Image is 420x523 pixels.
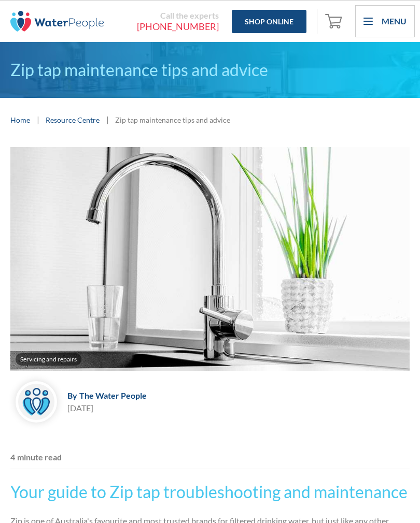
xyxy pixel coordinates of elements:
a: Shop Online [232,10,306,33]
div: | [105,113,110,126]
div: [DATE] [67,402,147,414]
a: Open empty cart [323,9,347,34]
div: minute read [17,451,62,463]
img: zip tap maintenance tips hero image [10,147,410,371]
a: [PHONE_NUMBER] [114,21,219,33]
div: | [35,113,40,126]
h2: Your guide to Zip tap troubleshooting and maintenance [10,480,410,504]
div: By [67,390,77,400]
div: Menu [382,15,407,27]
div: 4 [10,451,15,463]
a: Home [10,114,30,125]
div: The Water People [79,390,147,400]
img: The Water People [10,11,104,32]
a: Resource Centre [46,114,100,125]
div: Servicing and repairs [20,355,77,364]
div: Zip tap maintenance tips and advice [115,114,230,125]
h1: Zip tap maintenance tips and advice [10,57,410,82]
div: menu [355,5,415,37]
div: Call the experts [114,10,219,21]
img: shopping cart [325,12,345,29]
